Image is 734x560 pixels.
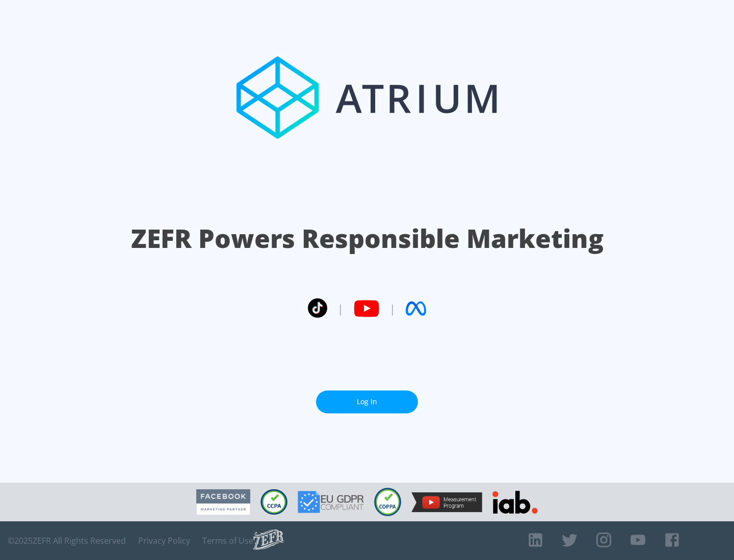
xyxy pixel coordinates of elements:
img: YouTube Measurement Program [411,492,482,512]
img: CCPA Compliant [260,489,287,515]
img: GDPR Compliant [298,491,364,513]
span: © 2025 ZEFR All Rights Reserved [8,536,126,546]
a: Log In [316,390,418,413]
img: IAB [492,491,538,514]
a: Privacy Policy [138,536,190,546]
img: COPPA Compliant [374,488,401,516]
span: | [389,301,396,316]
span: | [337,301,344,316]
a: Terms of Use [202,536,253,546]
img: Facebook Marketing Partner [196,489,250,515]
h1: ZEFR Powers Responsible Marketing [131,221,604,256]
